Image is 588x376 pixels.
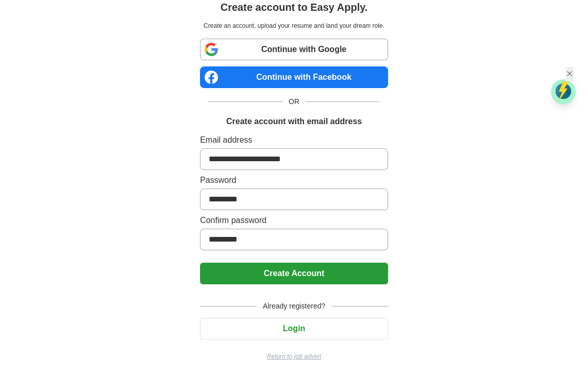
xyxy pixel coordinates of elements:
[257,301,331,312] span: Already registered?
[202,21,386,30] p: Create an account, upload your resume and land your dream role.
[200,318,388,339] button: Login
[200,174,388,186] label: Password
[200,66,388,88] a: Continue with Facebook
[200,214,388,227] label: Confirm password
[282,96,306,107] span: OR
[200,324,388,333] a: Login
[200,352,388,361] a: Return to job advert
[226,115,362,128] h1: Create account with email address
[200,263,388,284] button: Create Account
[200,39,388,60] a: Continue with Google
[200,134,388,146] label: Email address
